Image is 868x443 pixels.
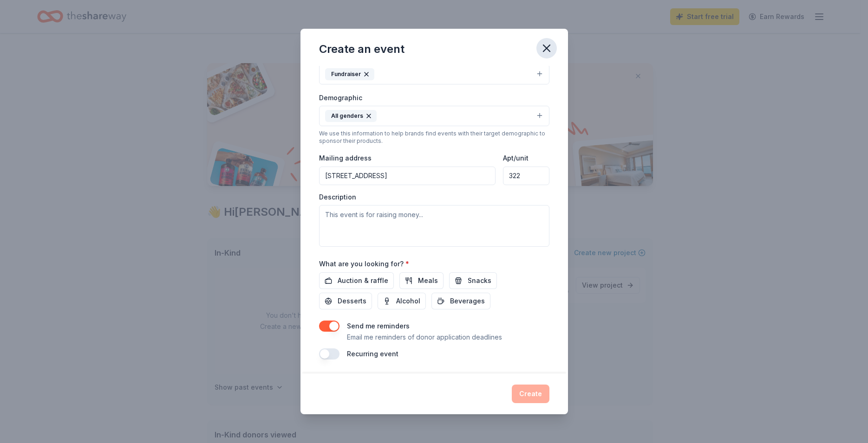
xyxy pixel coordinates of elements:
[319,293,372,309] button: Desserts
[503,167,549,185] input: #
[396,295,420,307] span: Alcohol
[378,293,426,309] button: Alcohol
[347,350,398,358] label: Recurring event
[338,295,366,307] span: Desserts
[325,110,377,122] div: All genders
[319,272,394,289] button: Auction & raffle
[468,275,491,286] span: Snacks
[338,275,388,286] span: Auction & raffle
[319,106,549,126] button: All genders
[319,259,409,269] label: What are you looking for?
[319,193,356,202] label: Description
[319,154,372,163] label: Mailing address
[319,130,549,145] div: We use this information to help brands find events with their target demographic to sponsor their...
[347,322,410,330] label: Send me reminders
[319,64,549,84] button: Fundraiser
[450,295,485,307] span: Beverages
[347,332,502,343] p: Email me reminders of donor application deadlines
[449,272,497,289] button: Snacks
[319,93,362,103] label: Demographic
[319,42,405,57] div: Create an event
[319,167,496,185] input: Enter a US address
[399,272,444,289] button: Meals
[503,154,529,163] label: Apt/unit
[325,68,374,80] div: Fundraiser
[431,293,490,309] button: Beverages
[418,275,438,286] span: Meals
